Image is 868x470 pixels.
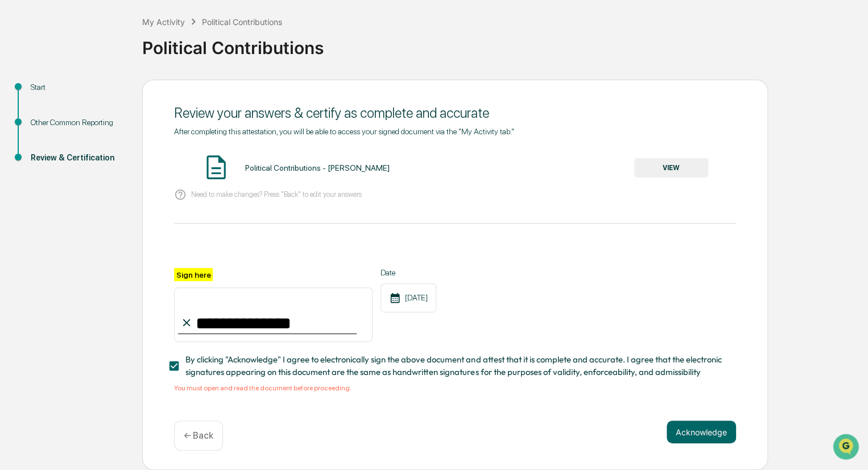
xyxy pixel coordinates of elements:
div: My Activity [142,17,185,27]
button: Start new chat [193,90,207,104]
div: Start [31,81,124,93]
div: Review your answers & certify as complete and accurate [174,105,736,121]
div: 🗄️ [82,145,92,154]
div: Political Contributions [202,17,282,27]
div: 🔎 [11,166,20,175]
span: Attestations [94,143,141,155]
span: Data Lookup [23,165,72,176]
label: Sign here [174,268,213,281]
button: VIEW [634,158,708,178]
p: How can we help? [11,24,207,42]
img: 1746055101610-c473b297-6a78-478c-a979-82029cc54cd1 [11,87,32,108]
div: [DATE] [381,283,436,312]
span: Preclearance [23,143,73,155]
div: You must open and read the document before proceeding. [174,384,736,392]
button: Acknowledge [667,420,736,443]
a: 🗄️Attestations [78,139,146,159]
div: Political Contributions - [PERSON_NAME] [245,163,389,172]
a: 🖐️Preclearance [7,139,78,159]
span: Pylon [113,193,138,201]
div: Start new chat [39,87,187,98]
div: Review & Certification [31,152,124,164]
span: After completing this attestation, you will be able to access your signed document via the "My Ac... [174,127,514,136]
iframe: Open customer support [832,432,862,463]
div: Political Contributions [142,28,862,58]
a: Powered byPylon [80,192,138,201]
p: Need to make changes? Press "Back" to edit your answers [191,190,362,199]
div: 🖐️ [11,145,20,154]
a: 🔎Data Lookup [7,160,76,181]
label: Date [381,268,436,277]
p: ← Back [184,430,213,441]
div: Other Common Reporting [31,117,124,129]
img: Document Icon [202,153,230,182]
div: We're available if you need us! [39,98,144,108]
span: By clicking "Acknowledge" I agree to electronically sign the above document and attest that it is... [185,353,727,379]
